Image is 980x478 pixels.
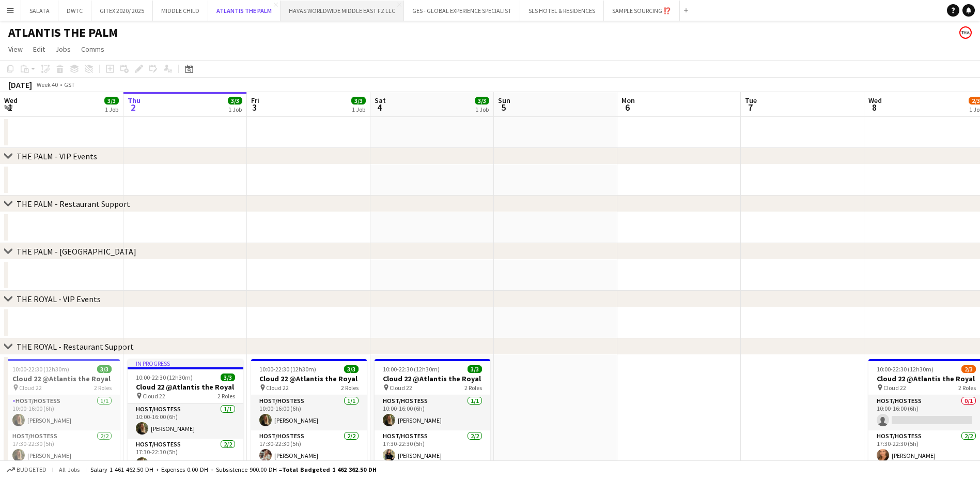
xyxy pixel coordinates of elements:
[4,374,120,383] h3: Cloud 22 @Atlantis the Royal
[390,384,412,392] span: Cloud 22
[745,96,757,105] span: Tue
[51,42,75,56] a: Jobs
[961,365,976,373] span: 2/3
[17,294,101,304] div: THE ROYAL - VIP Events
[251,395,367,430] app-card-role: Host/Hostess1/110:00-16:00 (6h)[PERSON_NAME]
[475,97,489,104] span: 3/3
[4,96,18,105] span: Wed
[498,96,510,105] span: Sun
[877,365,934,373] span: 10:00-22:30 (12h30m)
[341,384,359,392] span: 2 Roles
[58,1,91,21] button: DWTC
[33,44,45,54] span: Edit
[90,466,377,473] div: Salary 1 461 462.50 DH + Expenses 0.00 DH + Subsistence 900.00 DH =
[12,365,69,373] span: 10:00-22:30 (12h30m)
[228,97,242,104] span: 3/3
[126,101,141,113] span: 2
[344,365,359,373] span: 3/3
[128,382,243,392] h3: Cloud 22 @Atlantis the Royal
[352,106,365,113] div: 1 Job
[375,96,386,105] span: Sat
[375,395,490,430] app-card-role: Host/Hostess1/110:00-16:00 (6h)[PERSON_NAME]
[520,1,604,21] button: SLS HOTEL & RESIDENCES
[496,101,510,113] span: 5
[743,101,757,113] span: 7
[404,1,520,21] button: GES - GLOBAL EXPERIENCE SPECIALIST
[351,97,366,104] span: 3/3
[250,101,259,113] span: 3
[4,395,120,430] app-card-role: Host/Hostess1/110:00-16:00 (6h)[PERSON_NAME]
[81,44,104,54] span: Comms
[475,106,489,113] div: 1 Job
[17,246,136,257] div: THE PALM - [GEOGRAPHIC_DATA]
[34,81,60,88] span: Week 40
[4,42,27,56] a: View
[8,44,23,54] span: View
[375,374,490,383] h3: Cloud 22 @Atlantis the Royal
[621,96,635,105] span: Mon
[282,466,377,473] span: Total Budgeted 1 462 362.50 DH
[228,106,242,113] div: 1 Job
[958,384,976,392] span: 2 Roles
[128,404,243,439] app-card-role: Host/Hostess1/110:00-16:00 (6h)[PERSON_NAME]
[266,384,289,392] span: Cloud 22
[208,1,281,21] button: ATLANTIS THE PALM
[17,341,134,352] div: THE ROYAL - Restaurant Support
[55,44,71,54] span: Jobs
[91,1,153,21] button: GITEX 2020/ 2025
[77,42,108,56] a: Comms
[97,365,112,373] span: 3/3
[94,384,112,392] span: 2 Roles
[867,101,882,113] span: 8
[29,42,49,56] a: Edit
[281,1,404,21] button: HAVAS WORLDWIDE MIDDLE EAST FZ LLC
[620,101,635,113] span: 6
[959,26,972,39] app-user-avatar: THA_Sales Team
[604,1,680,21] button: SAMPLE SOURCING ⁉️
[883,384,906,392] span: Cloud 22
[868,96,882,105] span: Wed
[17,151,97,161] div: THE PALM - VIP Events
[136,374,193,381] span: 10:00-22:30 (12h30m)
[3,101,18,113] span: 1
[251,96,259,105] span: Fri
[104,97,119,104] span: 3/3
[383,365,440,373] span: 10:00-22:30 (12h30m)
[64,81,75,88] div: GST
[17,466,46,473] span: Budgeted
[128,96,141,105] span: Thu
[468,365,482,373] span: 3/3
[8,25,118,40] h1: ATLANTIS THE PALM
[17,199,130,209] div: THE PALM - Restaurant Support
[153,1,208,21] button: MIDDLE CHILD
[221,374,235,381] span: 3/3
[105,106,118,113] div: 1 Job
[373,101,386,113] span: 4
[464,384,482,392] span: 2 Roles
[57,466,82,473] span: All jobs
[19,384,42,392] span: Cloud 22
[143,392,165,400] span: Cloud 22
[217,392,235,400] span: 2 Roles
[251,374,367,383] h3: Cloud 22 @Atlantis the Royal
[21,1,58,21] button: SALATA
[8,80,32,90] div: [DATE]
[5,464,48,475] button: Budgeted
[259,365,316,373] span: 10:00-22:30 (12h30m)
[128,359,243,367] div: In progress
